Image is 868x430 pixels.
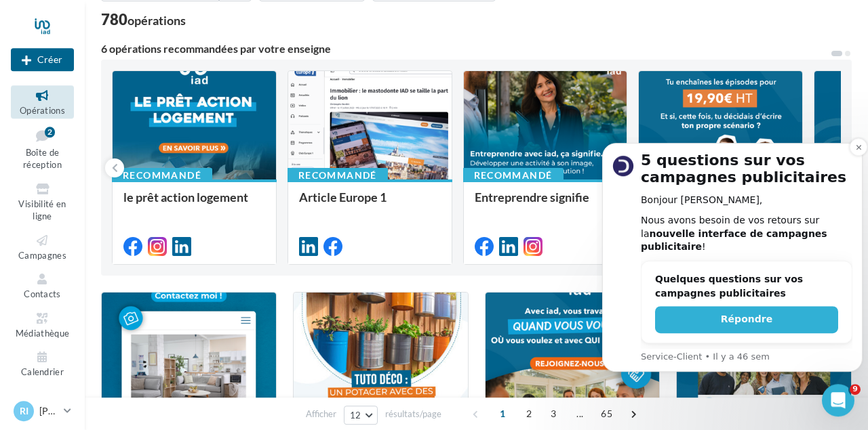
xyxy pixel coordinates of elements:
[123,190,248,205] span: le prêt action logement
[101,43,830,54] div: 6 opérations recommandées par votre enseigne
[45,127,55,137] div: 2
[21,366,64,377] span: Calendrier
[288,168,388,183] div: Recommandé
[492,403,513,425] span: 1
[24,288,61,299] span: Contacts
[11,269,74,302] a: Contacts
[518,403,540,425] span: 2
[822,384,854,416] iframe: Intercom live chat
[112,168,212,183] div: Recommandé
[11,398,74,424] a: RI [PERSON_NAME]
[20,404,28,418] span: RI
[11,347,74,380] a: Calendrier
[11,308,74,341] a: Médiathèque
[299,190,387,205] span: Article Europe 1
[595,403,618,425] span: 65
[542,403,564,425] span: 3
[20,105,65,116] span: Opérations
[463,168,564,183] div: Recommandé
[569,403,591,425] span: ...
[11,48,74,71] div: Nouvelle campagne
[11,85,74,119] a: Opérations
[597,136,868,393] iframe: Intercom notifications message
[18,250,66,261] span: Campagnes
[850,384,861,395] span: 9
[39,404,58,418] p: [PERSON_NAME]
[23,147,62,171] span: Boîte de réception
[11,124,74,173] a: Boîte de réception2
[385,408,441,421] span: résultats/page
[344,406,378,425] button: 12
[475,190,589,205] span: Entreprendre signifie
[11,48,74,71] button: Créer
[306,408,336,421] span: Afficher
[16,328,70,339] span: Médiathèque
[127,14,186,26] div: opérations
[11,179,74,225] a: Visibilité en ligne
[101,12,186,27] div: 780
[350,410,361,421] span: 12
[18,198,66,222] span: Visibilité en ligne
[11,230,74,263] a: Campagnes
